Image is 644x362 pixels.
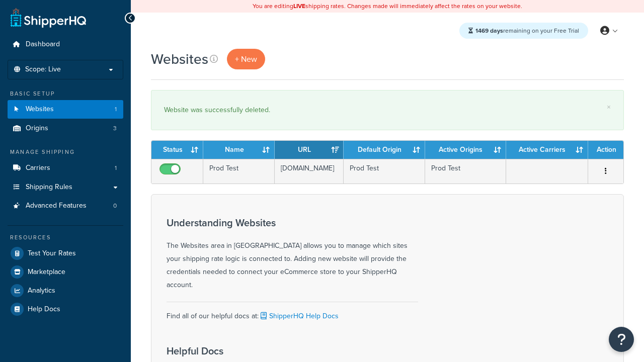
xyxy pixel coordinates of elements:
span: Origins [26,124,48,133]
th: Action [588,141,623,159]
div: remaining on your Free Trial [459,23,588,39]
a: Marketplace [8,263,123,281]
button: Open Resource Center [609,327,634,352]
a: ShipperHQ Home [11,8,86,28]
a: Websites 1 [8,100,123,119]
div: Basic Setup [8,89,123,98]
a: Analytics [8,282,123,300]
h3: Helpful Docs [167,345,348,356]
li: Carriers [8,159,123,177]
a: Shipping Rules [8,178,123,197]
th: Name: activate to sort column ascending [203,141,275,159]
th: Default Origin: activate to sort column ascending [344,141,425,159]
a: Advanced Features 0 [8,197,123,215]
a: × [607,103,611,111]
div: The Websites area in [GEOGRAPHIC_DATA] allows you to manage which sites your shipping rate logic ... [167,217,418,292]
td: Prod Test [344,159,425,184]
th: Active Origins: activate to sort column ascending [425,141,506,159]
span: Websites [26,105,54,114]
td: [DOMAIN_NAME] [275,159,344,184]
th: URL: activate to sort column ascending [275,141,344,159]
span: Scope: Live [25,65,61,74]
span: Help Docs [28,305,60,314]
span: 0 [113,202,117,210]
th: Active Carriers: activate to sort column ascending [506,141,588,159]
span: Shipping Rules [26,183,72,192]
td: Prod Test [203,159,275,184]
span: + New [235,53,257,65]
span: Carriers [26,164,50,172]
a: Carriers 1 [8,159,123,177]
a: Dashboard [8,35,123,54]
div: Website was successfully deleted. [164,103,611,117]
td: Prod Test [425,159,506,184]
span: Dashboard [26,40,60,49]
h3: Understanding Websites [167,217,418,228]
a: ShipperHQ Help Docs [259,311,339,321]
th: Status: activate to sort column ascending [151,141,203,159]
span: Advanced Features [26,202,87,210]
a: Help Docs [8,300,123,318]
span: Test Your Rates [28,249,76,258]
b: LIVE [293,2,305,11]
span: 1 [115,105,117,114]
div: Resources [8,233,123,242]
li: Websites [8,100,123,119]
span: 3 [113,124,117,133]
span: Marketplace [28,268,65,277]
a: Test Your Rates [8,244,123,262]
a: Origins 3 [8,119,123,138]
a: + New [227,49,265,69]
strong: 1469 days [475,26,503,35]
div: Find all of our helpful docs at: [167,302,418,323]
div: Manage Shipping [8,148,123,156]
span: 1 [115,164,117,172]
h1: Websites [151,49,208,69]
li: Origins [8,119,123,138]
li: Advanced Features [8,197,123,215]
span: Analytics [28,287,55,295]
